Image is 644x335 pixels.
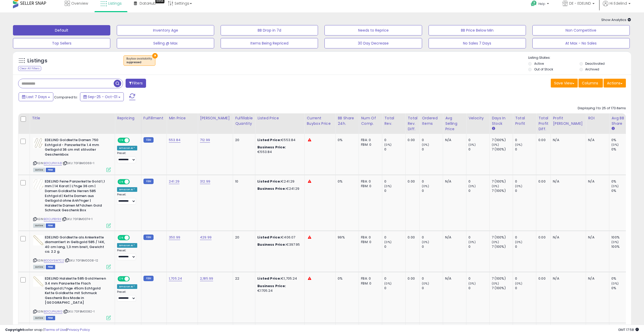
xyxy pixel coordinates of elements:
[553,115,584,126] div: Profit [PERSON_NAME]
[33,179,44,190] img: 41hYuWfxkuL._SL40_.jpg
[569,1,591,6] span: DE - EDELIND
[88,94,117,99] span: Sep-25 - Oct-01
[384,276,405,281] div: 0
[468,179,489,184] div: 0
[422,188,443,193] div: 0
[45,235,108,256] b: EDELIND Goldkette als Ankerkette diamantiert in Gelbgold 585 / 14K, 40 cm lang, 1,3 mm breit, Gew...
[26,94,47,99] span: Last 7 Days
[468,276,489,281] div: 0
[528,55,631,60] p: Listing States:
[610,1,627,6] span: Hi Edelind
[422,235,443,240] div: 0
[585,67,599,71] label: Archived
[384,147,405,152] div: 0
[384,244,405,249] div: 0
[235,179,251,184] div: 10
[534,67,553,71] label: Out of Stock
[384,184,392,188] small: (0%)
[143,179,154,184] small: FBM
[169,137,180,143] a: 553.84
[200,276,213,281] a: 2,185.99
[44,258,64,263] a: B0DGY5W7C2
[422,115,441,126] div: Ordered Items
[257,179,300,184] div: €241.29
[384,143,392,147] small: (0%)
[117,284,137,289] div: Amazon AI *
[338,138,355,142] div: 0%
[429,25,526,35] button: BB Price Below Min
[80,92,124,101] button: Sep-25 - Oct-01
[169,179,179,184] a: 241.29
[257,284,300,293] div: €1705.24
[129,235,137,240] span: OFF
[538,2,545,6] span: Help
[33,276,44,287] img: 41uIJLW+vGL._SL40_.jpg
[18,66,41,71] div: Clear All Filters
[408,115,417,132] div: Total Rev. Diff.
[422,240,429,244] small: (0%)
[532,38,630,48] button: At Max - No Sales
[384,115,403,126] div: Total Rev.
[257,179,281,184] b: Listed Price:
[429,38,526,48] button: No Sales 7 Days
[515,244,536,249] div: 0
[611,276,632,281] div: 0%
[422,281,429,286] small: (0%)
[118,277,125,281] span: ON
[118,179,125,184] span: ON
[257,138,300,142] div: €553.84
[33,138,44,148] img: 41bKfB2eheL._SL40_.jpg
[108,1,122,6] span: Listings
[33,223,45,228] span: All listings currently available for purchase on Amazon
[361,235,378,240] div: FBA: 0
[492,188,513,193] div: 7 (100%)
[221,38,318,48] button: Items Being Repriced
[361,281,378,286] div: FBM: 0
[422,276,443,281] div: 0
[445,138,462,142] div: N/A
[492,138,513,142] div: 7 (100%)
[384,179,405,184] div: 0
[63,161,94,165] span: | SKU: 70FBM0069-1
[169,235,180,240] a: 350.99
[445,235,462,240] div: N/A
[515,179,536,184] div: 0
[33,179,111,227] div: ASIN:
[492,281,499,286] small: (0%)
[422,286,443,290] div: 0
[468,147,489,152] div: 0
[129,138,137,143] span: OFF
[468,184,476,188] small: (0%)
[33,235,44,245] img: 41D2n1zW6fS._SL40_.jpg
[408,138,416,142] div: 0.00
[221,25,318,35] button: BB Drop in 7d
[143,235,154,240] small: FBM
[257,145,286,150] b: Business Price:
[515,143,522,147] small: (0%)
[384,281,392,286] small: (0%)
[257,186,300,191] div: €241.29
[611,235,632,240] div: 100%
[33,138,111,171] div: ASIN:
[611,244,632,249] div: 100%
[117,187,137,192] div: Amazon AI *
[117,249,137,260] div: Preset:
[611,188,632,193] div: 0%
[618,327,639,332] span: 2025-10-9 17:58 GMT
[117,38,214,48] button: Selling @ Max
[33,235,111,269] div: ASIN:
[468,240,476,244] small: (0%)
[338,235,355,240] div: 99%
[117,151,137,163] div: Preset:
[553,138,582,142] div: N/A
[611,115,630,126] div: Avg BB Share
[515,147,536,152] div: 0
[492,126,495,131] small: Days In Stock.
[257,186,286,191] b: Business Price:
[384,235,405,240] div: 0
[445,115,464,132] div: Avg Selling Price
[257,242,300,247] div: €397.95
[492,179,513,184] div: 7 (100%)
[585,61,605,66] label: Deactivated
[422,138,443,142] div: 0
